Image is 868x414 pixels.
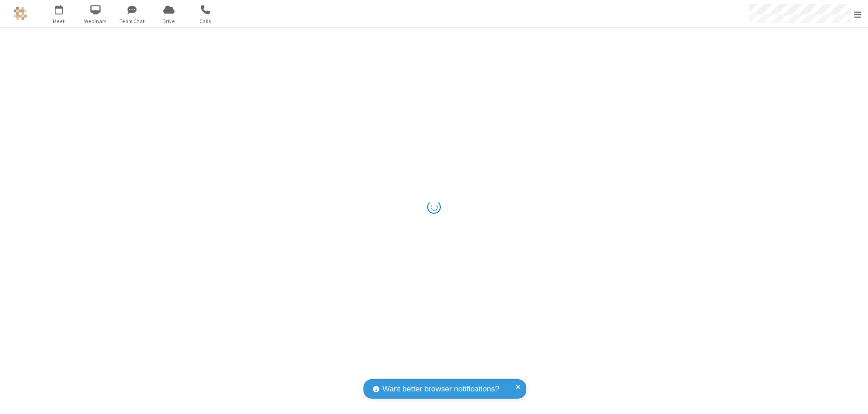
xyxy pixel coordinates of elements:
[189,17,222,25] span: Calls
[79,17,113,25] span: Webinars
[14,7,27,20] img: QA Selenium DO NOT DELETE OR CHANGE
[42,17,76,25] span: Meet
[115,17,149,25] span: Team Chat
[382,383,499,395] span: Want better browser notifications?
[152,17,186,25] span: Drive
